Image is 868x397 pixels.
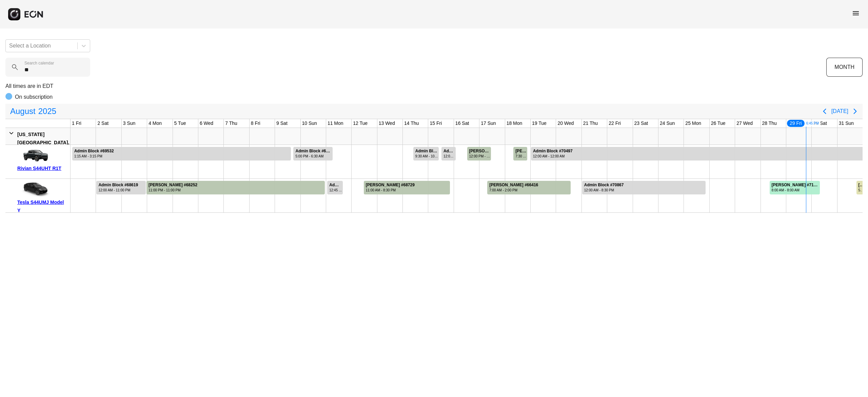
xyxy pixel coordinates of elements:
[441,145,456,160] div: Rented for 1 days by Admin Block Current status is rental
[301,119,318,128] div: 10 Sun
[469,149,490,154] div: [PERSON_NAME] #69703
[173,119,188,128] div: 5 Tue
[403,119,420,128] div: 14 Thu
[454,119,470,128] div: 16 Sat
[818,105,831,118] button: Previous page
[415,149,438,154] div: Admin Block #70009
[443,154,455,159] div: 12:00 PM - 2:00 AM
[786,119,805,128] div: 29 Fri
[413,145,439,160] div: Rented for 1 days by Admin Block Current status is rental
[74,149,114,154] div: Admin Block #69532
[489,183,538,188] div: [PERSON_NAME] #66416
[295,149,332,154] div: Admin Block #69528
[293,145,333,160] div: Rented for 2 days by Admin Block Current status is rental
[275,119,289,128] div: 9 Sat
[17,130,69,155] div: [US_STATE][GEOGRAPHIC_DATA], [GEOGRAPHIC_DATA]
[515,154,526,159] div: 7:30 AM - 9:00 PM
[146,179,325,194] div: Rented for 7 days by Riazul Alam Current status is completed
[848,105,862,118] button: Next page
[852,9,860,17] span: menu
[505,119,524,128] div: 18 Mon
[326,119,345,128] div: 11 Mon
[415,154,438,159] div: 9:30 AM - 10:00 AM
[17,198,68,214] div: Tesla S44UMJ Model Y
[17,147,51,164] img: car
[658,119,676,128] div: 24 Sun
[15,93,53,101] p: On subscription
[556,119,575,128] div: 20 Wed
[17,164,68,172] div: Rivian S44UHT R1T
[489,188,538,193] div: 7:00 AM - 2:00 PM
[479,119,497,128] div: 17 Sun
[684,119,703,128] div: 25 Mon
[443,149,455,154] div: Admin Block #70010
[837,119,855,128] div: 31 Sun
[122,119,137,128] div: 3 Sun
[198,119,215,128] div: 6 Wed
[295,154,332,159] div: 5:00 PM - 6:30 AM
[9,105,37,118] span: August
[582,119,599,128] div: 21 Thu
[366,188,415,193] div: 11:00 AM - 8:30 PM
[377,119,396,128] div: 13 Wed
[72,145,291,160] div: Rented for 9 days by Admin Block Current status is open
[327,179,343,194] div: Rented for 1 days by Admin Block Current status is rental
[467,145,491,160] div: Rented for 1 days by Nathan Scherotter Current status is completed
[761,119,778,128] div: 28 Thu
[769,179,821,194] div: Rented for 2 days by Sheldon Goodridge Current status is rental
[826,58,863,77] button: MONTH
[582,179,706,194] div: Rented for 5 days by Admin Block Current status is rental
[98,188,138,193] div: 12:00 AM - 11:00 PM
[710,119,727,128] div: 26 Tue
[812,119,828,128] div: 30 Sat
[24,60,54,66] label: Search calendar
[469,154,490,159] div: 12:00 PM - 11:00 AM
[513,145,527,160] div: Rented for 1 days by Eric Steinberger Current status is completed
[533,154,573,159] div: 12:00 AM - 12:00 AM
[98,183,138,188] div: Admin Block #68619
[96,179,146,194] div: Rented for 2 days by Admin Block Current status is rental
[250,119,262,128] div: 8 Fri
[147,119,163,128] div: 4 Mon
[149,188,197,193] div: 11:00 PM - 11:00 PM
[772,188,820,193] div: 8:00 AM - 8:00 AM
[859,183,862,188] div: [PERSON_NAME] #66636
[17,181,51,198] img: car
[531,119,548,128] div: 19 Tue
[584,188,624,193] div: 12:00 AM - 8:30 PM
[859,188,862,193] div: 5:30 PM - 11:00 AM
[633,119,649,128] div: 23 Sat
[607,119,622,128] div: 22 Fri
[329,183,342,188] div: Admin Block #69672
[772,183,820,188] div: [PERSON_NAME] #71451
[428,119,443,128] div: 15 Fri
[363,179,450,194] div: Rented for 4 days by Shneor Morosow Current status is completed
[856,179,863,194] div: Rented for 2 days by Cristina Gracia Current status is verified
[533,149,573,154] div: Admin Block #70497
[6,105,60,118] button: August2025
[329,188,342,193] div: 12:45 AM - 4:00 PM
[515,149,526,154] div: [PERSON_NAME] #70296
[149,183,197,188] div: [PERSON_NAME] #68252
[584,183,624,188] div: Admin Block #70867
[224,119,239,128] div: 7 Thu
[531,145,863,160] div: Rented for 16 days by Admin Block Current status is rental
[366,183,415,188] div: [PERSON_NAME] #68729
[71,119,83,128] div: 1 Fri
[74,154,114,159] div: 1:15 AM - 3:15 PM
[487,179,571,194] div: Rented for 4 days by justin katz Current status is completed
[96,119,110,128] div: 2 Sat
[37,105,58,118] span: 2025
[735,119,754,128] div: 27 Wed
[831,105,848,117] button: [DATE]
[5,82,863,90] p: All times are in EDT
[352,119,369,128] div: 12 Tue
